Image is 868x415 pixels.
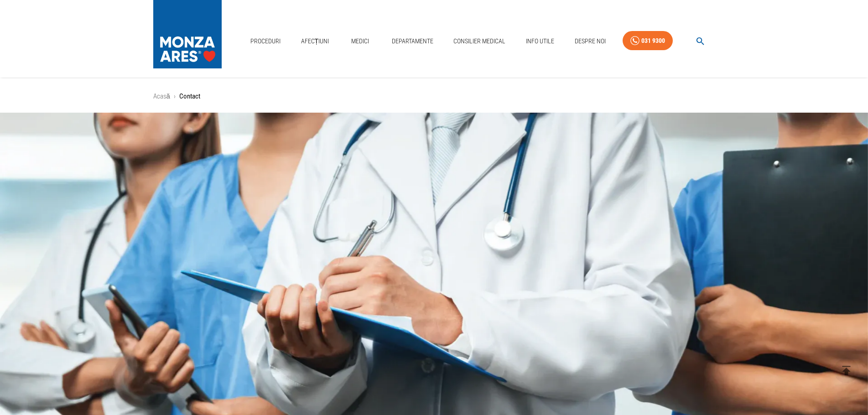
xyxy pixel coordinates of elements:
button: delete [834,358,859,383]
a: Consilier Medical [450,32,509,51]
a: Departamente [388,32,437,51]
a: Afecțiuni [297,32,333,51]
a: Despre Noi [571,32,609,51]
a: Proceduri [247,32,284,51]
li: › [174,91,176,102]
p: Contact [179,91,200,102]
a: Info Utile [522,32,558,51]
nav: breadcrumb [153,91,715,102]
a: Medici [346,32,375,51]
a: 031 9300 [623,31,673,51]
div: 031 9300 [641,35,665,47]
a: Acasă [153,92,170,100]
